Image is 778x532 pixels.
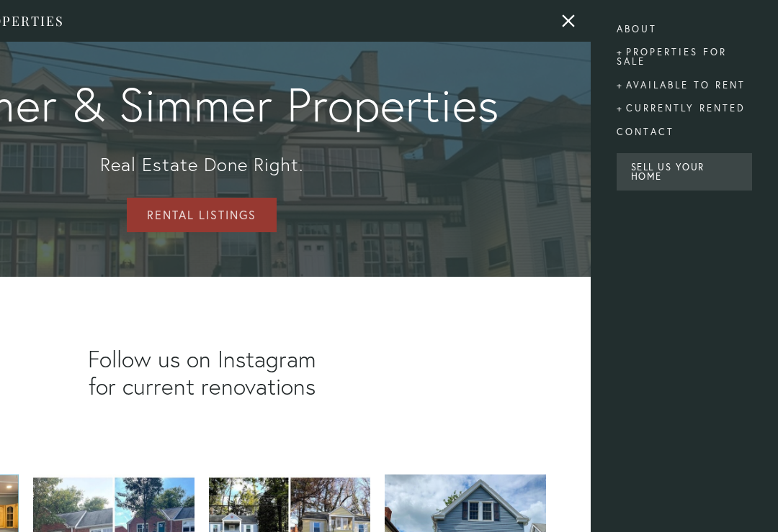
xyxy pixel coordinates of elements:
[617,97,752,121] div: Currently rented
[617,41,752,74] div: Properties for Sale
[617,120,752,144] a: Contact
[617,17,752,41] a: About
[617,153,752,191] a: Sell Us Your Home
[617,73,752,97] div: Available to rent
